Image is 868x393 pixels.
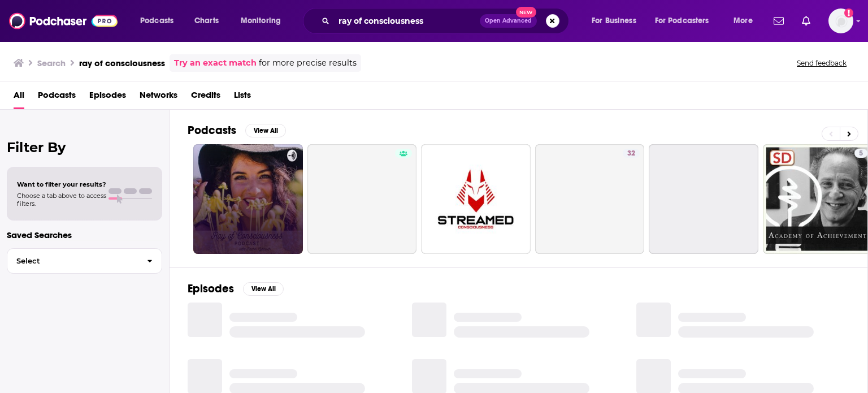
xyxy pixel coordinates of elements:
[89,86,126,109] a: Episodes
[174,57,257,70] a: Try an exact match
[485,18,532,24] span: Open Advanced
[243,282,284,296] button: View All
[79,58,165,68] h3: ray of consciousness
[623,149,640,158] a: 32
[140,86,177,109] a: Networks
[655,13,709,29] span: For Podcasters
[7,248,162,274] button: Select
[516,7,536,18] span: New
[140,13,173,29] span: Podcasts
[648,12,726,30] button: open menu
[259,57,357,70] span: for more precise results
[592,13,636,29] span: For Business
[334,12,480,30] input: Search podcasts, credits, & more...
[859,148,863,159] span: 5
[187,12,225,30] a: Charts
[17,192,106,208] span: Choose a tab above to access filters.
[233,12,296,30] button: open menu
[245,124,286,137] button: View All
[14,86,24,109] a: All
[37,58,66,68] h3: Search
[726,12,767,30] button: open menu
[241,13,281,29] span: Monitoring
[828,8,853,33] span: Logged in as Ashley_Beenen
[132,12,188,30] button: open menu
[7,257,138,265] span: Select
[234,86,251,109] a: Lists
[38,86,76,109] a: Podcasts
[480,14,537,28] button: Open AdvancedNew
[627,148,635,159] span: 32
[828,8,853,33] img: User Profile
[9,10,118,32] img: Podchaser - Follow, Share and Rate Podcasts
[17,180,106,188] span: Want to filter your results?
[7,230,162,240] p: Saved Searches
[314,8,580,34] div: Search podcasts, credits, & more...
[188,282,234,296] h2: Episodes
[854,149,867,158] a: 5
[793,58,850,68] button: Send feedback
[188,123,236,137] h2: Podcasts
[797,11,815,31] a: Show notifications dropdown
[844,8,853,18] svg: Add a profile image
[584,12,650,30] button: open menu
[535,144,645,254] a: 32
[188,282,284,296] a: EpisodesView All
[769,11,788,31] a: Show notifications dropdown
[194,13,219,29] span: Charts
[188,123,286,137] a: PodcastsView All
[828,8,853,33] button: Show profile menu
[734,13,753,29] span: More
[7,139,162,156] h2: Filter By
[191,86,220,109] a: Credits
